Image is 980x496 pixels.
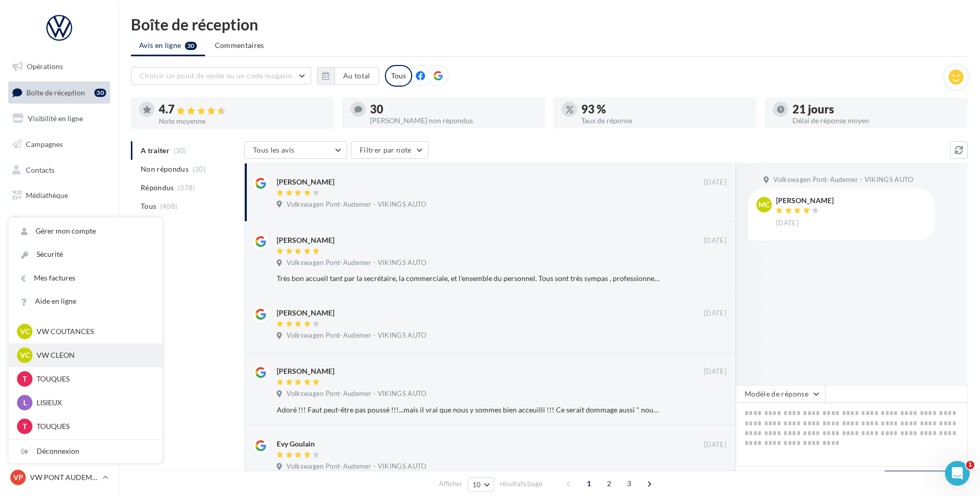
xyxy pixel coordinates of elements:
div: Adoré !!! Faut peut-être pas poussé !!!...mais il vrai que nous y sommes bien acceuilli !!! Ce se... [277,405,660,415]
span: (378) [178,184,195,192]
span: [DATE] [704,178,726,187]
button: Au total [334,67,379,85]
span: Médiathèque [26,191,68,200]
span: Non répondus [141,164,189,174]
span: VC [20,350,30,360]
div: Très bon accueil tant par la secrétaire, la commerciale, et l'ensemble du personnel. Tous sont tr... [277,273,660,284]
p: VW CLEON [37,350,150,360]
span: 1 [581,475,597,492]
a: Gérer mon compte [9,220,162,243]
button: Choisir un point de vente ou un code magasin [131,67,311,85]
span: Volkswagen Pont-Audemer - VIKINGS AUTO [286,389,426,399]
span: [DATE] [776,219,799,228]
a: Médiathèque [6,185,112,206]
span: L [23,398,27,408]
span: Campagnes [26,140,63,148]
span: Boîte de réception [26,88,85,96]
span: Opérations [27,62,63,71]
span: Volkswagen Pont-Audemer - VIKINGS AUTO [286,462,426,471]
a: Campagnes [6,134,112,155]
button: Modèle de réponse [736,385,825,403]
a: Campagnes DataOnDemand [6,270,112,301]
div: Déconnexion [9,440,162,463]
div: Note moyenne [159,118,326,125]
span: VC [20,326,30,337]
div: [PERSON_NAME] [277,366,334,376]
span: Visibilité en ligne [28,114,83,123]
a: Contacts [6,159,112,181]
span: résultats/page [500,479,543,489]
button: 10 [468,477,494,492]
span: Volkswagen Pont-Audemer - VIKINGS AUTO [286,200,426,209]
div: Tous [385,65,412,87]
span: Volkswagen Pont-Audemer - VIKINGS AUTO [286,258,426,268]
span: [DATE] [704,440,726,450]
div: Taux de réponse [581,117,748,124]
span: Volkswagen Pont-Audemer - VIKINGS AUTO [773,175,913,185]
div: [PERSON_NAME] [776,197,834,204]
span: Répondus [141,183,174,193]
button: Filtrer par note [351,141,429,159]
button: Au total [317,67,379,85]
iframe: Intercom live chat [945,461,970,486]
a: Sécurité [9,243,162,266]
span: Choisir un point de vente ou un code magasin [140,71,292,80]
span: VP [13,472,23,483]
a: Aide en ligne [9,290,162,313]
div: Délai de réponse moyen [792,117,959,124]
span: Volkswagen Pont-Audemer - VIKINGS AUTO [286,331,426,340]
span: Tous les avis [253,145,295,154]
p: TOUQUES [37,421,150,432]
span: 10 [472,481,481,489]
span: Afficher [439,479,462,489]
a: Mes factures [9,267,162,290]
div: Boîte de réception [131,16,968,32]
a: Calendrier [6,210,112,232]
span: Calendrier [26,217,60,225]
div: 30 [370,104,537,115]
span: [DATE] [704,309,726,318]
div: 4.7 [159,104,326,115]
a: PLV et print personnalisable [6,236,112,267]
p: TOUQUES [37,374,150,384]
button: Tous les avis [244,141,347,159]
div: 93 % [581,104,748,115]
a: Boîte de réception30 [6,81,112,104]
div: [PERSON_NAME] non répondus [370,117,537,124]
span: T [23,421,27,432]
span: (408) [160,202,178,210]
span: [DATE] [704,367,726,376]
div: [PERSON_NAME] [277,177,334,187]
span: 3 [621,475,637,492]
span: Tous [141,201,156,211]
span: MC [758,200,770,210]
span: 2 [601,475,617,492]
div: [PERSON_NAME] [277,308,334,318]
span: Contacts [26,165,55,174]
span: 1 [966,461,974,469]
span: Commentaires [215,40,264,51]
div: Evy Goulain [277,439,315,449]
p: VW PONT AUDEMER [30,472,98,483]
span: T [23,374,27,384]
div: 30 [94,89,106,97]
p: VW COUTANCES [37,326,150,337]
a: Visibilité en ligne [6,108,112,129]
a: Opérations [6,56,112,77]
div: [PERSON_NAME] [277,235,334,245]
div: 21 jours [792,104,959,115]
span: [DATE] [704,236,726,245]
a: VP VW PONT AUDEMER [8,468,110,487]
span: (30) [193,165,206,173]
p: LISIEUX [37,398,150,408]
